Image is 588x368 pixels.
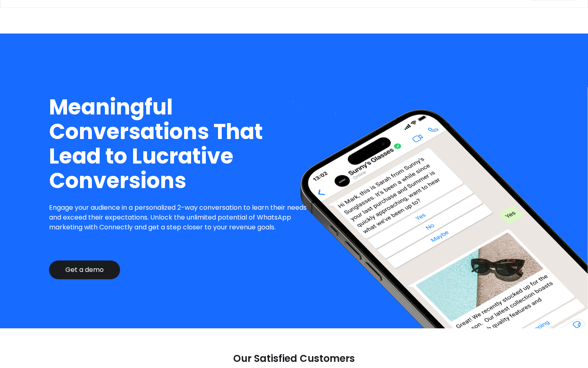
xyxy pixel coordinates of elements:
ul: Language list [16,354,49,365]
p: Engage your audience in a personalized 2-way conversation to learn their needs and exceed their e... [49,203,313,232]
a: Get a demo [49,260,120,279]
h1: Meaningful Conversations That Lead to Lucrative Conversions [49,95,313,193]
div: Get a demo [65,266,104,274]
aside: Language selected: English [8,354,49,365]
p: Our Satisfied Customers [233,353,355,364]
